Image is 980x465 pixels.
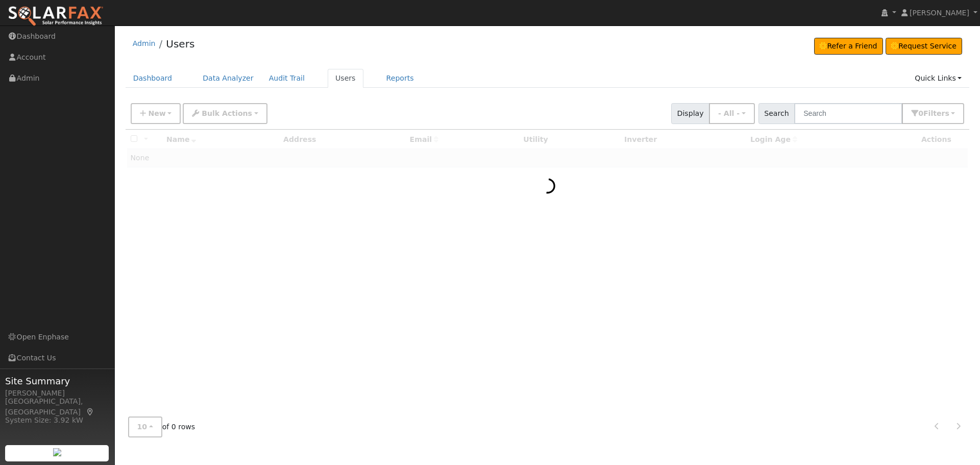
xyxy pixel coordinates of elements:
span: Filter [923,109,949,117]
a: Quick Links [907,69,969,88]
a: Users [166,38,194,50]
img: retrieve [53,448,61,456]
span: Search [758,103,795,124]
a: Request Service [886,38,963,55]
img: SolarFax [8,6,104,27]
a: Map [86,408,95,416]
div: [GEOGRAPHIC_DATA], [GEOGRAPHIC_DATA] [5,396,109,418]
a: Dashboard [126,69,180,88]
a: Reports [379,69,422,88]
a: Audit Trail [261,69,312,88]
span: 10 [137,423,148,431]
button: 10 [128,417,162,437]
div: System Size: 3.92 kW [5,415,109,426]
button: - All - [709,103,755,124]
span: Display [671,103,709,124]
a: Data Analyzer [195,69,261,88]
span: New [148,109,165,117]
button: New [131,103,181,124]
a: Admin [133,39,156,47]
span: [PERSON_NAME] [910,9,969,17]
a: Users [328,69,363,88]
button: Bulk Actions [183,103,267,124]
input: Search [794,103,902,124]
span: of 0 rows [128,417,195,437]
span: s [945,109,949,117]
a: Refer a Friend [814,38,883,55]
span: Site Summary [5,374,109,388]
div: [PERSON_NAME] [5,388,109,399]
span: Bulk Actions [202,109,252,117]
button: 0Filters [902,103,964,124]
